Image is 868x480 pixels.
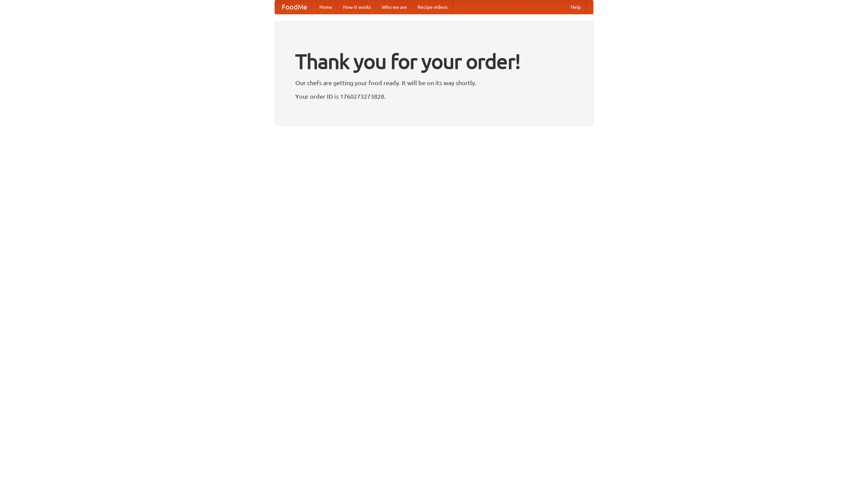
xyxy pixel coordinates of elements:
a: FoodMe [275,0,314,14]
p: Your order ID is 1760273273828. [295,91,573,101]
a: Who we are [376,0,412,14]
a: Help [565,0,586,14]
h1: Thank you for your order! [295,45,573,78]
a: How it works [338,0,376,14]
p: Our chefs are getting your food ready. It will be on its way shortly. [295,78,573,88]
a: Recipe videos [412,0,453,14]
a: Home [314,0,338,14]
